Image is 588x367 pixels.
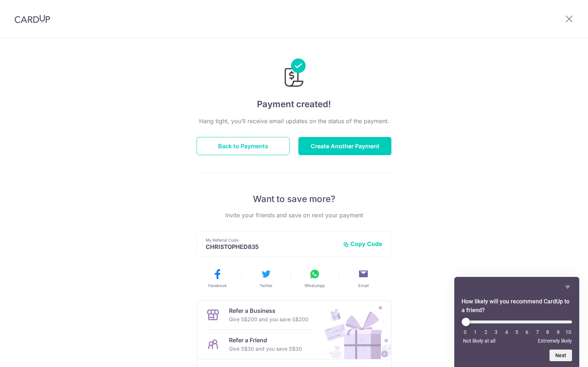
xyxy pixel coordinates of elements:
[206,243,337,250] p: CHRISTOPHED835
[482,329,490,335] li: 2
[472,329,479,335] li: 1
[358,283,369,289] span: Email
[523,329,531,335] li: 6
[462,329,469,335] li: 0
[462,297,572,315] h2: How likely will you recommend CardUp to a friend? Select an option from 0 to 10, with 0 being Not...
[318,301,391,359] img: Refer
[305,283,325,289] span: WhatsApp
[462,318,572,344] div: How likely will you recommend CardUp to a friend? Select an option from 0 to 10, with 0 being Not...
[196,268,239,289] button: Facebook
[229,336,302,344] p: Refer a Friend
[15,15,50,23] img: CardUp
[503,329,510,335] li: 4
[513,329,520,335] li: 5
[463,338,495,344] span: Not likely at all
[282,59,306,89] img: Payments
[538,338,572,344] span: Extremely likely
[492,329,500,335] li: 3
[555,329,562,335] li: 9
[197,137,290,155] button: Back to Payments
[298,137,391,155] button: Create Another Payment
[293,268,336,289] button: WhatsApp
[534,329,541,335] li: 7
[563,283,572,291] button: Hide survey
[197,211,391,219] p: Invite your friends and save on next your payment
[544,329,551,335] li: 8
[208,283,227,289] span: Facebook
[197,117,391,125] p: Hang tight, you’ll receive email updates on the status of the payment.
[229,344,302,353] p: Give S$30 and you save S$30
[342,268,385,289] button: Email
[197,193,391,205] p: Want to save more?
[259,283,273,289] span: Twitter
[549,350,572,361] button: Next question
[565,329,572,335] li: 10
[245,268,287,289] button: Twitter
[229,315,309,324] p: Give S$200 and you save S$200
[197,98,391,111] h4: Payment created!
[206,237,337,243] p: My Referral Code
[229,306,309,315] p: Refer a Business
[462,283,572,361] div: How likely will you recommend CardUp to a friend? Select an option from 0 to 10, with 0 being Not...
[343,240,382,247] button: Copy Code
